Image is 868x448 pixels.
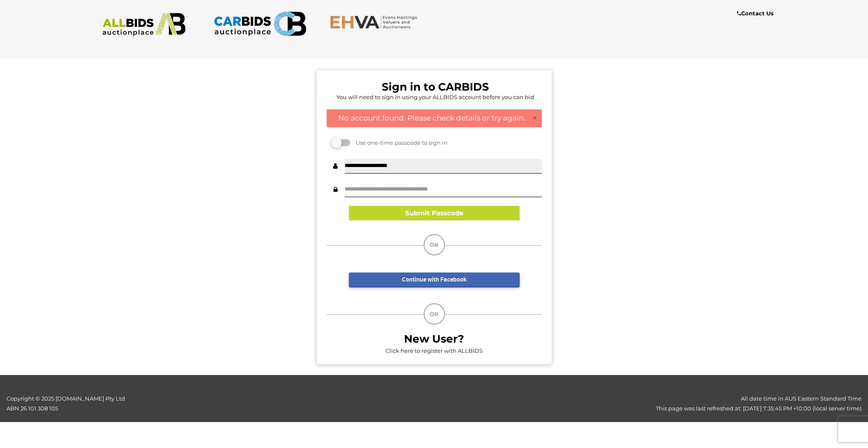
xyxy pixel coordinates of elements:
[213,9,306,39] img: CARBIDS.com.au
[331,114,537,122] h4: No account found. Please check details or try again.
[532,114,537,123] a: ×
[404,332,464,345] b: New User?
[217,394,868,414] div: All date time in AUS Eastern Standard Time This page was last refreshed at: [DATE] 7:35:45 PM +10...
[349,206,520,221] button: Submit Passcode
[382,80,489,93] b: Sign in to CARBIDS
[424,303,445,325] div: OR
[351,139,447,146] span: Use one-time passcode to sign in
[329,94,542,100] h5: You will need to sign in using your ALLBIDS account before you can bid
[349,272,520,287] a: Continue with Facebook
[424,234,445,255] div: OR
[330,15,422,29] img: EHVA.com.au
[98,13,190,36] img: ALLBIDS.com.au
[736,10,773,17] b: Contact Us
[736,9,775,18] a: Contact Us
[386,347,482,354] a: Click here to register with ALLBIDS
